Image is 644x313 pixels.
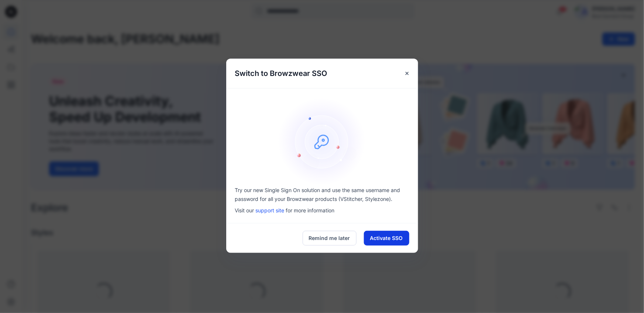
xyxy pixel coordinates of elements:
[235,206,409,214] p: Visit our for more information
[400,67,414,80] button: Close
[226,59,336,88] h5: Switch to Browzwear SSO
[278,97,366,186] img: onboarding-sz2.46497b1a466840e1406823e529e1e164.svg
[235,186,409,204] p: Try our new Single Sign On solution and use the same username and password for all your Browzwear...
[364,231,409,246] button: Activate SSO
[256,207,285,213] a: support site
[303,231,357,246] button: Remind me later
